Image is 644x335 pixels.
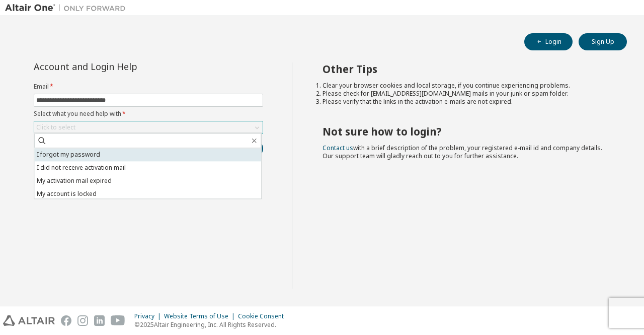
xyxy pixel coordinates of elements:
[323,144,353,152] a: Contact us
[323,98,609,106] li: Please verify that the links in the activation e-mails are not expired.
[111,315,125,326] img: youtube.svg
[323,90,609,98] li: Please check for [EMAIL_ADDRESS][DOMAIN_NAME] mails in your junk or spam folder.
[238,312,290,320] div: Cookie Consent
[579,33,627,50] button: Sign Up
[94,315,105,326] img: linkedin.svg
[164,312,238,320] div: Website Terms of Use
[323,144,602,160] span: with a brief description of the problem, your registered e-mail id and company details. Our suppo...
[524,33,573,50] button: Login
[77,315,88,326] img: instagram.svg
[34,62,217,71] div: Account and Login Help
[323,82,609,90] li: Clear your browser cookies and local storage, if you continue experiencing problems.
[134,320,290,329] p: © 2025 Altair Engineering, Inc. All Rights Reserved.
[3,315,55,326] img: altair_logo.svg
[5,3,131,13] img: Altair One
[34,110,263,118] label: Select what you need help with
[34,121,263,133] div: Click to select
[61,315,71,326] img: facebook.svg
[36,123,75,131] div: Click to select
[323,125,609,138] h2: Not sure how to login?
[34,148,261,161] li: I forgot my password
[134,312,164,320] div: Privacy
[323,62,609,76] h2: Other Tips
[34,83,263,91] label: Email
